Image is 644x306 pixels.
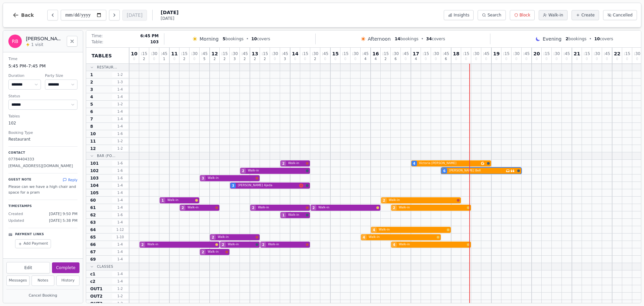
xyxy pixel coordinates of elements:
span: bookings [223,36,244,42]
span: 1 - 10 [112,235,128,240]
span: 60 [90,198,96,203]
span: 2 [264,57,266,61]
span: Walk-in [389,198,455,203]
span: 0 [133,57,135,61]
p: [EMAIL_ADDRESS][DOMAIN_NAME] [8,163,77,169]
span: 1 - 6 [112,175,128,181]
p: Guest Note [8,177,32,182]
span: 16 [372,51,379,56]
span: 7 [90,116,93,122]
span: : 30 [634,52,640,56]
span: 1 - 4 [112,124,128,129]
span: Walk-in [379,227,445,232]
span: Walk-in [288,213,305,217]
span: 34 [426,37,432,41]
span: Insights [453,12,469,18]
span: 2 [262,242,265,247]
button: Insights [444,10,474,20]
span: 1 - 4 [112,249,128,254]
span: 0 [475,57,477,61]
span: covers [594,36,613,42]
span: Afternoon [368,36,391,42]
span: 1 - 4 [112,94,128,99]
span: 1 - 4 [112,183,128,188]
button: Block [510,10,535,20]
span: 1 - 2 [112,301,128,306]
span: 1 - 2 [112,146,128,151]
span: 5 [223,37,225,41]
span: 0 [193,57,195,61]
span: 4 [364,57,366,61]
span: 1 - 4 [112,190,128,195]
span: 2 [242,168,245,173]
span: 4 [413,161,416,166]
span: 1 - 4 [112,257,128,262]
button: Close [67,36,77,47]
span: bookings [395,36,419,42]
button: Add Payment [15,239,51,248]
dt: Status [8,94,77,99]
span: 1 - 6 [112,131,128,136]
span: Morning [200,36,219,42]
span: 4 [373,227,375,233]
span: 11 [171,51,177,56]
span: 1 visit [31,42,43,47]
span: 1 - 3 [112,80,128,85]
span: 62 [90,212,96,218]
button: Create [572,10,599,20]
span: 0 [294,57,296,61]
span: : 45 [523,52,530,56]
span: 12 [211,51,218,56]
span: 1 - 4 [112,220,128,225]
span: : 45 [402,52,409,56]
dd: 102 [8,120,77,126]
svg: Google booking [481,162,484,165]
span: c2 [90,279,95,284]
span: 19 [493,51,499,56]
span: 2 [254,57,256,61]
h2: [PERSON_NAME] Bell [26,35,63,42]
span: Restaur... [97,65,117,70]
span: 61 [90,205,96,210]
span: • [246,36,249,42]
span: 1 - 4 [112,242,128,247]
dt: Tables [8,114,77,119]
span: 0 [173,57,175,61]
span: 1 - 4 [112,87,128,92]
span: : 15 [262,52,268,56]
span: [PERSON_NAME] Ajeda [238,183,298,188]
span: : 15 [302,52,308,56]
span: 0 [334,57,336,61]
span: 3 [232,183,234,188]
span: 0 [304,57,306,61]
span: 1 - 2 [112,286,128,291]
span: 1 - 4 [112,116,128,121]
svg: Allergens: Gluten [299,184,303,188]
span: Walk-in [548,12,563,18]
span: Walk-in [228,242,254,247]
span: 1 - 4 [112,205,128,210]
span: 2 [183,57,185,61]
dd: Restaurant [8,136,77,142]
span: : 30 [594,52,600,56]
span: 1 [282,213,285,218]
span: 2 [383,198,385,203]
span: 2 [143,57,145,61]
span: 12 [90,146,96,151]
button: Messages [6,275,30,286]
span: 15 [332,51,338,56]
button: Edit [6,262,50,273]
span: 17 [413,51,419,56]
span: Walk-in [318,205,375,210]
span: Walk-in [258,205,305,210]
span: 0 [636,57,638,61]
dt: Time [8,56,77,62]
span: 1 - 2 [112,72,128,77]
dt: Party Size [45,73,77,79]
span: : 30 [231,52,238,56]
span: Cancelled [613,12,633,18]
span: Walk-in [399,205,466,210]
span: 0 [596,57,598,61]
span: • [589,36,592,42]
span: 0 [566,57,568,61]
